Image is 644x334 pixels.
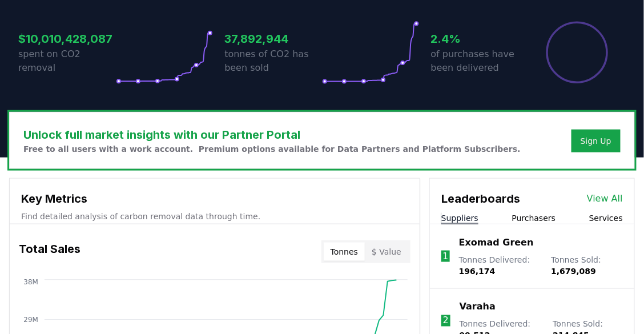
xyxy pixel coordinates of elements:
[18,47,116,75] p: spent on CO2 removal
[23,278,38,286] tspan: 38M
[581,135,611,147] a: Sign Up
[512,212,556,224] button: Purchasers
[431,30,529,47] h3: 2.4%
[441,212,478,224] button: Suppliers
[224,30,322,47] h3: 37,892,944
[459,267,496,276] span: 196,174
[460,300,496,314] a: Varaha
[441,190,520,207] h3: Leaderboards
[18,30,116,47] h3: $10,010,428,087
[587,192,623,206] a: View All
[459,236,534,250] a: Exomad Green
[442,250,448,263] p: 1
[551,267,596,276] span: 1,679,089
[324,243,365,261] button: Tonnes
[224,47,322,75] p: tonnes of CO2 has been sold
[545,21,609,84] div: Percentage of sales delivered
[443,314,449,328] p: 2
[23,316,38,324] tspan: 29M
[551,254,623,277] p: Tonnes Sold :
[571,130,621,152] button: Sign Up
[23,143,521,155] p: Free to all users with a work account. Premium options available for Data Partners and Platform S...
[589,212,623,224] button: Services
[459,254,540,277] p: Tonnes Delivered :
[23,126,521,143] h3: Unlock full market insights with our Partner Portal
[21,211,408,222] p: Find detailed analysis of carbon removal data through time.
[19,240,80,263] h3: Total Sales
[431,47,529,75] p: of purchases have been delivered
[365,243,408,261] button: $ Value
[21,190,408,207] h3: Key Metrics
